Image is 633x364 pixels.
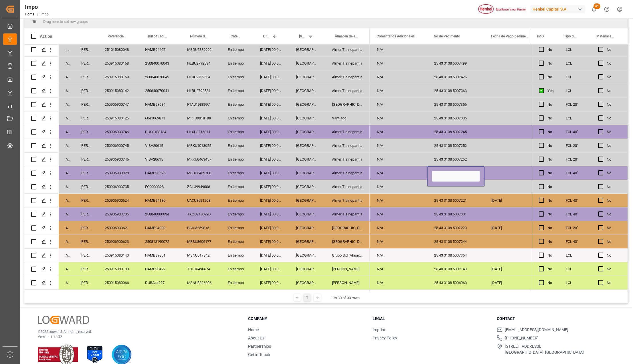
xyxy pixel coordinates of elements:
div: [PERSON_NAME] [74,207,98,221]
div: Arrived [59,180,74,193]
div: N/A [370,125,427,139]
div: [PERSON_NAME] [74,98,98,111]
div: Arrived [59,262,74,276]
div: [GEOGRAPHIC_DATA] [289,221,325,235]
div: 250915080066 [98,276,138,289]
div: LCL [559,43,591,56]
div: Grupo Sid (Almacenaje y Distribucion AVIOR) [325,249,370,262]
div: 250915080126 [98,111,138,125]
span: Categoría [231,34,241,38]
div: LCL [559,262,591,276]
div: HAMB94607 [138,43,180,56]
div: ZCLU9949008 [180,180,221,193]
div: Santiago [325,111,370,125]
div: En tiempo [221,153,253,166]
div: 25 43 3108 5007426 [427,70,484,84]
button: Help Center [600,3,613,16]
div: MRSU8606177 [180,235,221,248]
div: N/A [370,276,427,289]
div: [PERSON_NAME] [74,166,98,180]
div: 250906900745 [98,139,138,152]
div: Arrived [59,84,74,97]
div: [DATE] [484,276,542,289]
div: [DATE] 00:00:00 [253,111,289,125]
div: [GEOGRAPHIC_DATA] [289,207,325,221]
img: Logward Logo [38,316,89,324]
div: N/A [370,166,427,180]
div: [DATE] 00:00:00 [253,153,289,166]
div: En tiempo [221,235,253,248]
div: En tiempo [221,111,253,125]
div: Press SPACE to select this row. [532,153,628,166]
div: Arrived [59,194,74,207]
div: FCL 40" [559,235,591,248]
div: Arrived [59,70,74,84]
div: [DATE] [484,262,542,276]
div: 250906900828 [98,166,138,180]
span: Referencia Leschaco [108,34,126,38]
div: [DATE] 00:00:00 [253,125,289,139]
div: 25 43 3108 5007354 [427,249,484,262]
div: [GEOGRAPHIC_DATA] [325,221,370,235]
div: [GEOGRAPHIC_DATA] [289,166,325,180]
div: En tiempo [221,276,253,289]
span: No de Pedimento [434,34,460,38]
div: N/A [370,43,427,56]
div: 25 43 3108 5007301 [427,207,484,221]
div: Press SPACE to select this row. [24,153,370,166]
div: 250906900623 [98,235,138,248]
div: Press SPACE to select this row. [532,235,628,249]
div: Almer Tlalnepantla [325,180,370,193]
div: Press SPACE to select this row. [24,235,370,249]
div: Almer Tlalnepantla [325,153,370,166]
div: No [607,43,621,56]
div: [GEOGRAPHIC_DATA] [289,180,325,193]
a: Home [25,12,34,16]
div: HLXU8216071 [180,125,221,139]
div: LCL [559,70,591,84]
div: Press SPACE to select this row. [532,194,628,207]
div: FCL 40" [559,194,591,207]
div: [GEOGRAPHIC_DATA] [289,98,325,111]
div: 25 43 3108 5007305 [427,111,484,125]
div: Press SPACE to select this row. [532,43,628,57]
div: [PERSON_NAME] [74,194,98,207]
div: MRFU0018108 [180,111,221,125]
div: Almer Tlalnepantla [325,194,370,207]
div: [PERSON_NAME] [74,43,98,56]
div: [DATE] 00:00:00 [253,276,289,289]
div: N/A [370,153,427,166]
div: DUBA44227 [138,276,180,289]
div: 250915080100 [98,262,138,276]
div: MSNU3326006 [180,276,221,289]
div: Arrived [59,249,74,262]
div: Arrived [59,111,74,125]
span: [GEOGRAPHIC_DATA] - Locode [299,34,306,38]
div: 250840070041 [138,84,180,97]
div: 25 43 3108 5007363 [427,84,484,97]
div: FTAU1988997 [180,98,221,111]
div: [PERSON_NAME] [74,276,98,289]
div: Press SPACE to select this row. [24,221,370,235]
div: [PERSON_NAME] [74,180,98,193]
div: [PERSON_NAME] [74,153,98,166]
div: 250906900745 [98,153,138,166]
div: Press SPACE to select this row. [532,180,628,194]
div: Arrived [59,221,74,235]
div: [GEOGRAPHIC_DATA] [325,235,370,248]
div: Arrived [59,276,74,289]
a: Get in Touch [248,352,270,357]
a: Privacy Policy [373,336,397,340]
div: [DATE] 00:00:00 [253,194,289,207]
div: [PERSON_NAME] [74,221,98,235]
div: 25 43 3108 5007244 [427,235,484,248]
div: Press SPACE to select this row. [532,111,628,125]
div: N/A [370,207,427,221]
div: [GEOGRAPHIC_DATA] [289,139,325,152]
a: Home [248,327,259,332]
div: 250840070043 [138,57,180,70]
div: Press SPACE to select this row. [532,221,628,235]
div: Arrived [59,57,74,70]
div: [GEOGRAPHIC_DATA] [325,98,370,111]
div: En tiempo [221,166,253,180]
